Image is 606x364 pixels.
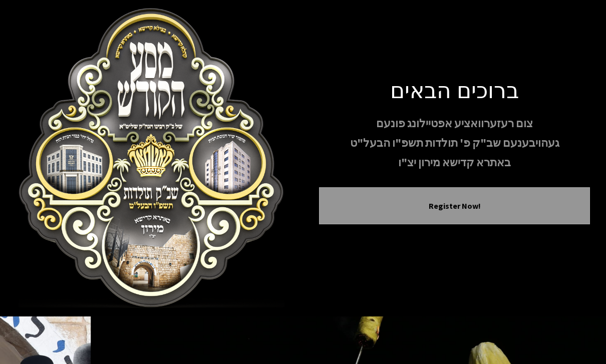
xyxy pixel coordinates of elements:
[319,134,590,152] p: געהויבענעם שב"ק פ' תולדות תשפ"ו הבעל"ט
[319,115,590,132] p: צום רעזערוואציע אפטיילונג פונעם
[319,154,590,171] p: באתרא קדישא מירון יצ"ו
[16,8,287,308] img: Meron Toldos Logo
[332,200,577,212] button: Register Now!
[319,76,590,103] h1: ברוכים הבאים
